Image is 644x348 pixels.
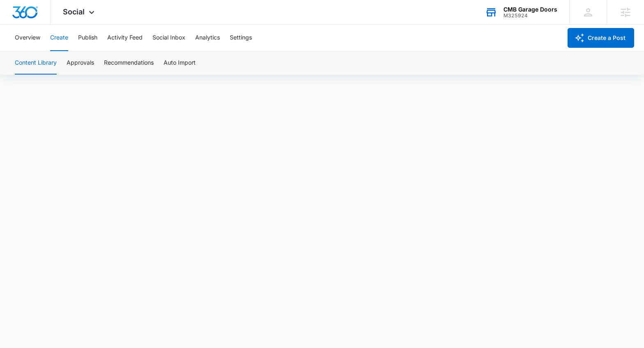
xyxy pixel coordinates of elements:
[503,6,557,13] div: account name
[568,28,634,48] button: Create a Post
[164,51,196,75] button: Auto Import
[152,25,185,51] button: Social Inbox
[230,25,252,51] button: Settings
[195,25,220,51] button: Analytics
[15,25,40,51] button: Overview
[50,25,68,51] button: Create
[78,25,97,51] button: Publish
[67,51,94,75] button: Approvals
[104,51,154,75] button: Recommendations
[63,7,85,16] span: Social
[503,13,557,19] div: account id
[15,51,57,75] button: Content Library
[107,25,143,51] button: Activity Feed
